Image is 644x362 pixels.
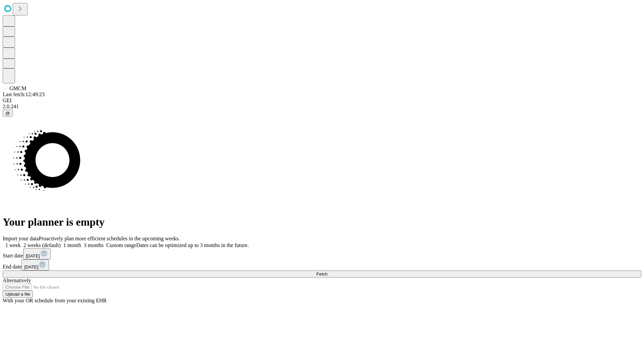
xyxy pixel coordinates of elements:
[3,259,641,270] div: End date
[3,92,45,97] span: Last fetch: 12:49:23
[39,236,180,241] span: Proactively plan more efficient schedules in the upcoming weeks.
[316,271,327,277] span: Fetch
[23,248,51,259] button: [DATE]
[3,278,31,283] span: Alternatively
[23,242,61,248] span: 2 weeks (default)
[3,98,641,104] div: GEI
[3,291,33,298] button: Upload a file
[26,253,40,258] span: [DATE]
[5,111,10,116] span: @
[106,242,136,248] span: Custom range
[3,298,107,303] span: With your OR schedule from your existing EHR
[21,259,49,270] button: [DATE]
[3,236,39,241] span: Import your data
[3,110,13,117] button: @
[24,264,38,269] span: [DATE]
[9,85,26,91] span: GMCM
[63,242,81,248] span: 1 month
[3,248,641,259] div: Start date
[5,242,21,248] span: 1 week
[3,270,641,278] button: Fetch
[3,216,641,228] h1: Your planner is empty
[136,242,249,248] span: Dates can be optimized up to 3 months in the future.
[3,104,641,110] div: 2.0.241
[84,242,104,248] span: 3 months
